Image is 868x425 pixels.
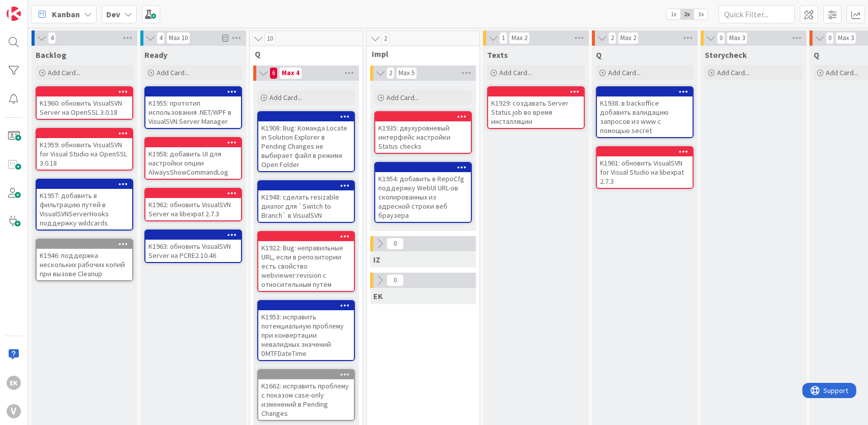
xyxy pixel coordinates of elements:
[608,68,641,77] span: Add Card...
[597,147,693,188] div: K1961: обновить VisualSVN for Visual Studio на libexpat 2.7.3
[144,50,167,60] span: Ready
[386,274,404,286] span: 0
[719,5,795,23] input: Quick Filter...
[694,9,708,19] span: 3x
[37,129,132,170] div: K1959: обновить VisualSVN for Visual Studio на OpenSSL 3.0.18
[37,240,132,280] div: K1946: поддержка нескольких рабочих копий при вызове Cleanup
[37,189,132,230] div: K1957: добавить в фильтрацию путей в VisualSVNServerHooks поддержку wildcards
[705,50,747,60] span: Storycheck
[717,32,725,44] span: 0
[667,9,680,19] span: 1x
[838,36,854,41] div: Max 3
[373,291,383,301] span: EK
[157,68,189,77] span: Add Card...
[7,404,21,418] div: V
[145,138,241,179] div: K1958: добавить UI для настройки опции AlwaysShowCommandLog
[729,36,745,41] div: Max 3
[258,241,354,291] div: K1922: Bug: неправильные URL, если в репозитории есть свойство webviewer:revision с относительным...
[145,189,241,220] div: K1962: обновить VisualSVN Server на libexpat 2.7.3
[258,232,354,291] div: K1922: Bug: неправильные URL, если в репозитории есть свойство webviewer:revision с относительным...
[37,180,132,230] div: K1957: добавить в фильтрацию путей в VisualSVNServerHooks поддержку wildcards
[264,32,276,45] span: 10
[145,240,241,262] div: K1963: обновить VisualSVN Server на PCRE2 10.46
[814,50,819,60] span: Q
[488,96,584,128] div: K1929: создавать Server Status job во время инсталляции
[375,112,471,153] div: K1935: двухуровневый интерфейс настройки Status checks
[597,156,693,188] div: K1961: обновить VisualSVN for Visual Studio на libexpat 2.7.3
[270,93,302,102] span: Add Card...
[372,49,467,59] span: Impl
[258,370,354,420] div: K1662: исправить проблему с показом case-only изменений в Pending Changes
[258,379,354,420] div: K1662: исправить проблему с показом case-only изменений в Pending Changes
[258,301,354,360] div: K1953: исправить потенциальную проблему при конвертации невалидных значений DMTFDateTime
[37,87,132,119] div: K1960: обновить VisualSVN Server на OpenSSL 3.0.18
[37,249,132,280] div: K1946: поддержка нескольких рабочих копий при вызове Cleanup
[48,68,80,77] span: Add Card...
[37,138,132,170] div: K1959: обновить VisualSVN for Visual Studio на OpenSSL 3.0.18
[381,32,390,45] span: 2
[7,376,21,390] div: EK
[282,71,300,76] div: Max 4
[375,163,471,222] div: K1954: добавить в RepoCfg поддержку WebUI URL-ов скопированных из адресной строки веб браузера
[258,112,354,171] div: K1908: Bug: Команда Locate in Solution Explorer в Pending Changes не выбирает файл в режиме Open ...
[499,68,532,77] span: Add Card...
[375,172,471,222] div: K1954: добавить в RepoCfg поддержку WebUI URL-ов скопированных из адресной строки веб браузера
[487,50,508,60] span: Texts
[48,32,56,44] span: 4
[21,2,46,14] span: Support
[145,87,241,128] div: K1955: прототип использования .NET/WPF в VisualSVN Server Manager
[258,190,354,222] div: K1948: сделать resizable диалог для `Switch to Branch` в VisualSVN
[375,121,471,153] div: K1935: двухуровневый интерфейс настройки Status checks
[608,32,616,44] span: 2
[826,68,858,77] span: Add Card...
[169,36,188,41] div: Max 10
[7,7,21,21] img: Visit kanbanzone.com
[373,254,380,265] span: IZ
[386,238,404,250] span: 0
[499,32,507,44] span: 1
[386,67,395,79] span: 2
[596,50,602,60] span: Q
[597,96,693,137] div: K1938: в backoffice добавить валидацию запросов из www с помощью secret
[386,93,419,102] span: Add Card...
[145,96,241,128] div: K1955: прототип использования .NET/WPF в VisualSVN Server Manager
[512,36,527,41] div: Max 2
[255,49,350,59] span: Q
[620,36,636,41] div: Max 2
[270,67,278,79] span: 6
[52,8,80,20] span: Kanban
[145,147,241,179] div: K1958: добавить UI для настройки опции AlwaysShowCommandLog
[258,310,354,360] div: K1953: исправить потенциальную проблему при конвертации невалидных значений DMTFDateTime
[597,87,693,137] div: K1938: в backoffice добавить валидацию запросов из www с помощью secret
[145,198,241,220] div: K1962: обновить VisualSVN Server на libexpat 2.7.3
[145,231,241,262] div: K1963: обновить VisualSVN Server на PCRE2 10.46
[36,50,67,60] span: Backlog
[399,71,414,76] div: Max 5
[106,9,120,19] b: Dev
[37,96,132,119] div: K1960: обновить VisualSVN Server на OpenSSL 3.0.18
[488,87,584,128] div: K1929: создавать Server Status job во время инсталляции
[680,9,694,19] span: 2x
[717,68,750,77] span: Add Card...
[157,32,165,44] span: 4
[258,121,354,171] div: K1908: Bug: Команда Locate in Solution Explorer в Pending Changes не выбирает файл в режиме Open ...
[826,32,834,44] span: 0
[258,181,354,222] div: K1948: сделать resizable диалог для `Switch to Branch` в VisualSVN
